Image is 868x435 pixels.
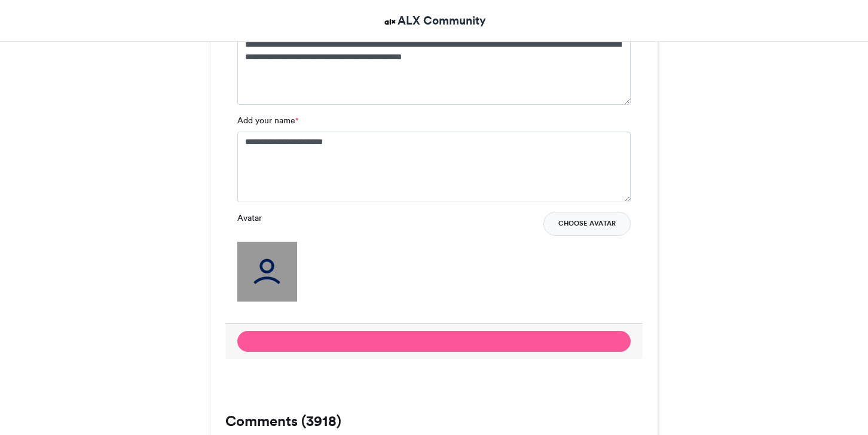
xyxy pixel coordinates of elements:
a: ALX Community [383,12,486,29]
h3: Comments (3918) [225,414,643,428]
img: ALX Community [383,14,398,29]
label: Add your name [237,114,298,127]
label: Avatar [237,212,262,224]
img: user_filled.png [237,242,297,302]
button: Choose Avatar [543,212,631,236]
